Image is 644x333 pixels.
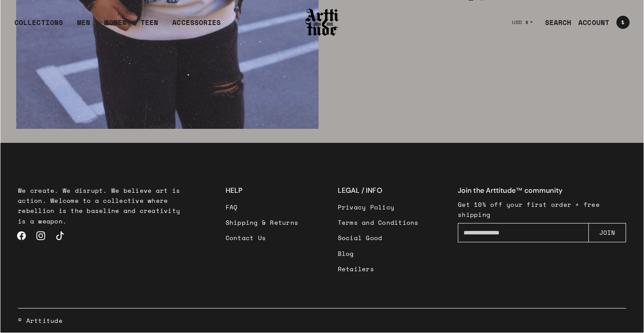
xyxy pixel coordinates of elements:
[338,261,419,276] a: Retailers
[104,17,127,35] a: WOMEN
[507,13,538,32] button: USD $
[538,14,572,31] a: SEARCH
[338,215,419,230] a: Terms and Conditions
[226,185,299,196] h3: HELP
[172,17,221,35] div: ACCESSORIES
[7,17,228,35] ul: Main navigation
[338,185,419,196] h3: LEGAL / INFO
[31,226,50,245] a: Instagram
[226,215,299,230] a: Shipping & Returns
[338,246,419,261] a: Blog
[458,223,589,242] input: Enter your email
[588,223,626,242] button: JOIN
[304,7,340,37] img: Arttitude
[226,199,299,215] a: FAQ
[458,199,626,220] p: Get 10% off your first order + free shipping
[141,17,158,35] a: TEEN
[226,230,299,245] a: Contact Us
[512,19,529,26] span: USD $
[609,12,630,32] a: Open cart
[14,17,63,35] div: COLLECTIONS
[338,199,419,215] a: Privacy Policy
[571,14,609,31] a: ACCOUNT
[458,185,626,196] h4: Join the Arttitude™ community
[621,20,624,25] span: 1
[50,226,70,245] a: TikTok
[18,185,186,226] p: We create. We disrupt. We believe art is action. Welcome to a collective where rebellion is the b...
[12,226,31,245] a: Facebook
[18,315,63,326] a: © Arttitude
[77,17,90,35] a: MEN
[338,230,419,245] a: Social Good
